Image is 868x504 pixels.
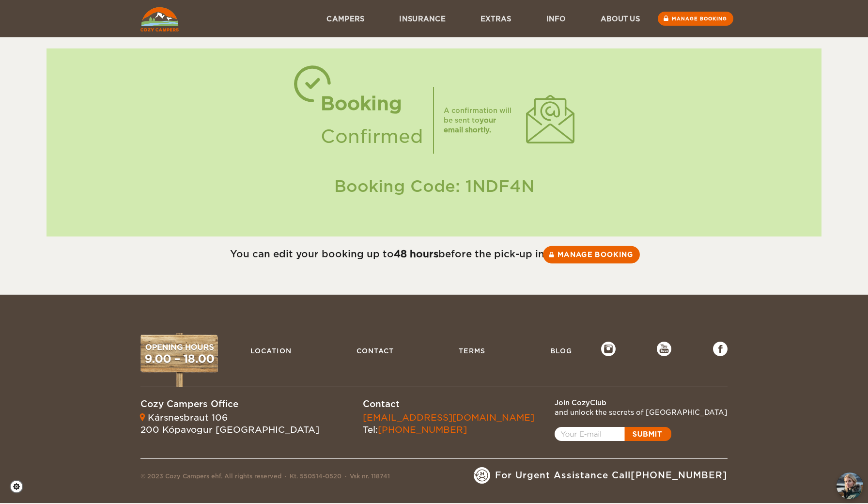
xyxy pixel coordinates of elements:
[140,7,179,31] img: Cozy Campers
[363,411,534,436] div: Tel:
[555,398,728,408] div: Join CozyClub
[378,425,467,435] a: [PHONE_NUMBER]
[394,248,438,260] strong: 48 hours
[631,470,728,480] a: [PHONE_NUMBER]
[321,120,423,153] div: Confirmed
[658,12,733,26] a: Manage booking
[140,398,319,410] div: Cozy Campers Office
[545,342,577,360] a: Blog
[555,427,671,441] a: Open popup
[837,472,863,499] button: chat-button
[837,472,863,499] img: Freyja at Cozy Campers
[10,480,30,493] a: Cookie settings
[140,411,319,436] div: Kársnesbraut 106 200 Kópavogur [GEOGRAPHIC_DATA]
[444,106,516,135] div: A confirmation will be sent to
[56,175,812,198] div: Booking Code: 1NDF4N
[140,472,390,484] div: © 2023 Cozy Campers ehf. All rights reserved Kt. 550514-0520 Vsk nr. 118741
[454,342,490,360] a: Terms
[543,246,640,263] a: Manage booking
[363,398,534,410] div: Contact
[246,342,296,360] a: Location
[321,87,423,120] div: Booking
[352,342,399,360] a: Contact
[555,408,728,417] div: and unlock the secrets of [GEOGRAPHIC_DATA]
[495,469,728,482] span: For Urgent Assistance Call
[363,412,534,423] a: [EMAIL_ADDRESS][DOMAIN_NAME]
